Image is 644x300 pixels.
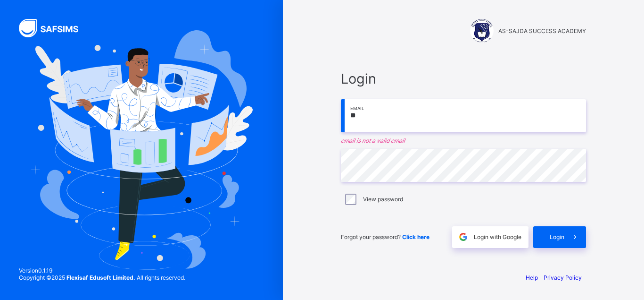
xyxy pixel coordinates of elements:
span: Login with Google [474,233,521,240]
a: Help [526,274,538,281]
span: Forgot your password? [341,233,429,240]
span: Login [550,233,564,240]
strong: Flexisaf Edusoft Limited. [66,274,135,281]
img: google.396cfc9801f0270233282035f929180a.svg [458,231,469,242]
a: Click here [402,233,429,240]
span: AS-SAJDA SUCCESS ACADEMY [498,27,586,34]
span: Version 0.1.19 [19,267,185,274]
span: Login [341,70,586,87]
em: email is not a valid email [341,137,586,144]
img: SAFSIMS Logo [19,19,90,37]
a: Privacy Policy [544,274,582,281]
img: Hero Image [30,30,253,270]
label: View password [363,196,403,203]
span: Copyright © 2025 All rights reserved. [19,274,185,281]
